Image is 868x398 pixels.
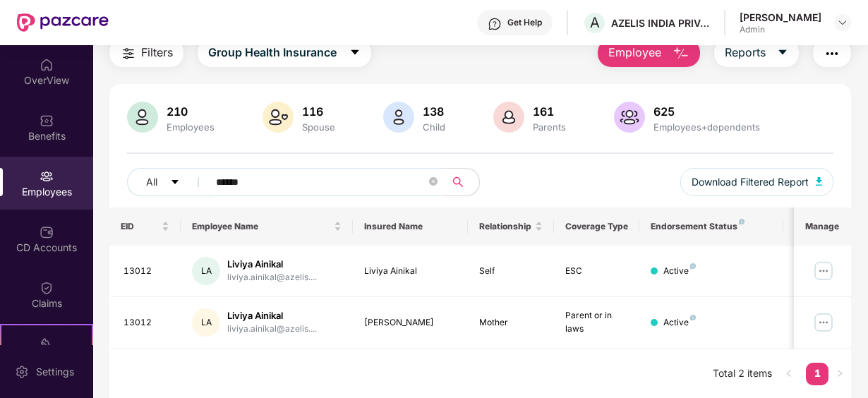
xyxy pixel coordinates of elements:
div: Liviya Ainikal [364,265,457,278]
a: 1 [806,363,828,384]
img: svg+xml;base64,PHN2ZyB4bWxucz0iaHR0cDovL3d3dy53My5vcmcvMjAwMC9zdmciIHdpZHRoPSI4IiBoZWlnaHQ9IjgiIH... [690,315,696,320]
img: svg+xml;base64,PHN2ZyB4bWxucz0iaHR0cDovL3d3dy53My5vcmcvMjAwMC9zdmciIHhtbG5zOnhsaW5rPSJodHRwOi8vd3... [614,102,645,133]
li: Next Page [828,363,851,385]
th: Coverage Type [554,207,640,246]
div: Parents [530,121,569,133]
img: svg+xml;base64,PHN2ZyB4bWxucz0iaHR0cDovL3d3dy53My5vcmcvMjAwMC9zdmciIHhtbG5zOnhsaW5rPSJodHRwOi8vd3... [263,102,294,133]
div: LA [192,257,220,285]
button: left [778,363,800,385]
img: New Pazcare Logo [17,13,109,32]
li: Previous Page [778,363,800,385]
button: Download Filtered Report [680,168,834,196]
div: LA [192,308,220,337]
span: All [146,174,157,190]
span: search [445,176,472,188]
div: liviya.ainikal@azelis.... [227,271,317,284]
img: svg+xml;base64,PHN2ZyBpZD0iRW1wbG95ZWVzIiB4bWxucz0iaHR0cDovL3d3dy53My5vcmcvMjAwMC9zdmciIHdpZHRoPS... [40,169,54,183]
div: 13012 [123,316,170,330]
div: Liviya Ainikal [227,258,317,271]
div: Liviya Ainikal [227,309,317,322]
span: right [836,369,844,378]
div: 625 [651,104,763,119]
li: Total 2 items [713,363,772,385]
div: Parent or in laws [565,309,629,336]
span: Group Health Insurance [208,44,337,61]
span: A [590,14,600,31]
button: Group Health Insurancecaret-down [198,39,371,67]
span: close-circle [429,176,438,189]
div: 161 [530,104,569,119]
span: Reports [725,44,766,61]
th: Insured Name [353,207,468,246]
div: Settings [32,365,78,379]
div: Spouse [299,121,338,133]
div: [PERSON_NAME] [740,11,821,24]
div: Endorsement Status [651,221,771,232]
img: svg+xml;base64,PHN2ZyB4bWxucz0iaHR0cDovL3d3dy53My5vcmcvMjAwMC9zdmciIHhtbG5zOnhsaW5rPSJodHRwOi8vd3... [493,102,524,133]
div: 13012 [123,265,170,278]
div: 210 [164,104,217,119]
div: 116 [299,104,338,119]
img: svg+xml;base64,PHN2ZyB4bWxucz0iaHR0cDovL3d3dy53My5vcmcvMjAwMC9zdmciIHdpZHRoPSI4IiBoZWlnaHQ9IjgiIH... [739,219,745,224]
img: svg+xml;base64,PHN2ZyB4bWxucz0iaHR0cDovL3d3dy53My5vcmcvMjAwMC9zdmciIHhtbG5zOnhsaW5rPSJodHRwOi8vd3... [127,102,158,133]
span: caret-down [170,177,180,188]
div: Get Help [507,17,542,28]
div: 138 [420,104,448,119]
div: Self [479,265,543,278]
img: svg+xml;base64,PHN2ZyB4bWxucz0iaHR0cDovL3d3dy53My5vcmcvMjAwMC9zdmciIHdpZHRoPSIyMSIgaGVpZ2h0PSIyMC... [40,337,54,351]
button: Filters [109,39,183,67]
img: svg+xml;base64,PHN2ZyBpZD0iQ2xhaW0iIHhtbG5zPSJodHRwOi8vd3d3LnczLm9yZy8yMDAwL3N2ZyIgd2lkdGg9IjIwIi... [40,281,54,295]
div: Admin [740,24,821,35]
th: EID [109,207,181,246]
span: caret-down [349,47,361,59]
div: liviya.ainikal@azelis.... [227,322,317,336]
li: 1 [806,363,828,385]
div: AZELIS INDIA PRIVATE LIMITED [611,16,710,30]
th: Relationship [468,207,554,246]
th: Employee Name [181,207,353,246]
div: Child [420,121,448,133]
button: Allcaret-down [127,168,213,196]
img: svg+xml;base64,PHN2ZyB4bWxucz0iaHR0cDovL3d3dy53My5vcmcvMjAwMC9zdmciIHhtbG5zOnhsaW5rPSJodHRwOi8vd3... [816,177,823,186]
button: Employee [598,39,700,67]
img: svg+xml;base64,PHN2ZyBpZD0iSG9tZSIgeG1sbnM9Imh0dHA6Ly93d3cudzMub3JnLzIwMDAvc3ZnIiB3aWR0aD0iMjAiIG... [40,58,54,72]
span: left [785,369,793,378]
span: EID [121,221,159,232]
img: svg+xml;base64,PHN2ZyBpZD0iSGVscC0zMngzMiIgeG1sbnM9Imh0dHA6Ly93d3cudzMub3JnLzIwMDAvc3ZnIiB3aWR0aD... [488,17,502,31]
div: Active [663,316,696,330]
button: right [828,363,851,385]
img: svg+xml;base64,PHN2ZyB4bWxucz0iaHR0cDovL3d3dy53My5vcmcvMjAwMC9zdmciIHdpZHRoPSIyNCIgaGVpZ2h0PSIyNC... [120,45,137,62]
div: Mother [479,316,543,330]
span: Download Filtered Report [692,174,809,190]
img: svg+xml;base64,PHN2ZyB4bWxucz0iaHR0cDovL3d3dy53My5vcmcvMjAwMC9zdmciIHdpZHRoPSI4IiBoZWlnaHQ9IjgiIH... [690,263,696,269]
span: caret-down [777,47,788,59]
img: svg+xml;base64,PHN2ZyBpZD0iU2V0dGluZy0yMHgyMCIgeG1sbnM9Imh0dHA6Ly93d3cudzMub3JnLzIwMDAvc3ZnIiB3aW... [15,365,29,379]
span: Employee [608,44,661,61]
div: Active [663,265,696,278]
img: svg+xml;base64,PHN2ZyBpZD0iQ0RfQWNjb3VudHMiIGRhdGEtbmFtZT0iQ0QgQWNjb3VudHMiIHhtbG5zPSJodHRwOi8vd3... [40,225,54,239]
span: Relationship [479,221,532,232]
img: svg+xml;base64,PHN2ZyBpZD0iRHJvcGRvd24tMzJ4MzIiIHhtbG5zPSJodHRwOi8vd3d3LnczLm9yZy8yMDAwL3N2ZyIgd2... [837,17,848,28]
div: ESC [565,265,629,278]
span: Filters [141,44,173,61]
img: svg+xml;base64,PHN2ZyB4bWxucz0iaHR0cDovL3d3dy53My5vcmcvMjAwMC9zdmciIHhtbG5zOnhsaW5rPSJodHRwOi8vd3... [383,102,414,133]
span: close-circle [429,177,438,186]
button: Reportscaret-down [714,39,799,67]
div: [PERSON_NAME] [364,316,457,330]
div: Employees [164,121,217,133]
img: manageButton [812,311,835,334]
img: manageButton [812,260,835,282]
div: Employees+dependents [651,121,763,133]
img: svg+xml;base64,PHN2ZyB4bWxucz0iaHR0cDovL3d3dy53My5vcmcvMjAwMC9zdmciIHdpZHRoPSIyNCIgaGVpZ2h0PSIyNC... [824,45,840,62]
button: search [445,168,480,196]
img: svg+xml;base64,PHN2ZyBpZD0iQmVuZWZpdHMiIHhtbG5zPSJodHRwOi8vd3d3LnczLm9yZy8yMDAwL3N2ZyIgd2lkdGg9Ij... [40,114,54,128]
th: Manage [794,207,851,246]
img: svg+xml;base64,PHN2ZyB4bWxucz0iaHR0cDovL3d3dy53My5vcmcvMjAwMC9zdmciIHhtbG5zOnhsaW5rPSJodHRwOi8vd3... [673,45,689,62]
span: Employee Name [192,221,331,232]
